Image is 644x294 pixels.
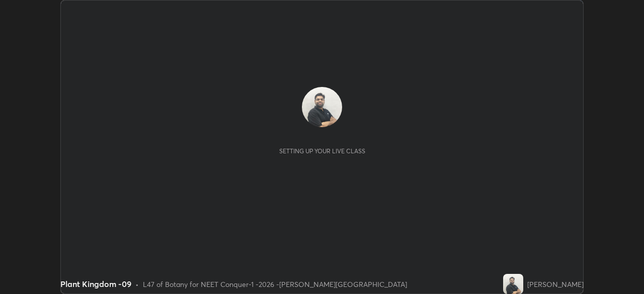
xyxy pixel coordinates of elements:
[279,147,365,155] div: Setting up your live class
[503,274,523,294] img: fcfddd3f18814954914cb8d37cd5bb09.jpg
[302,87,342,127] img: fcfddd3f18814954914cb8d37cd5bb09.jpg
[143,279,407,289] div: L47 of Botany for NEET Conquer-1 -2026 -[PERSON_NAME][GEOGRAPHIC_DATA]
[60,278,131,290] div: Plant Kingdom -09
[135,279,139,289] div: •
[527,279,584,289] div: [PERSON_NAME]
